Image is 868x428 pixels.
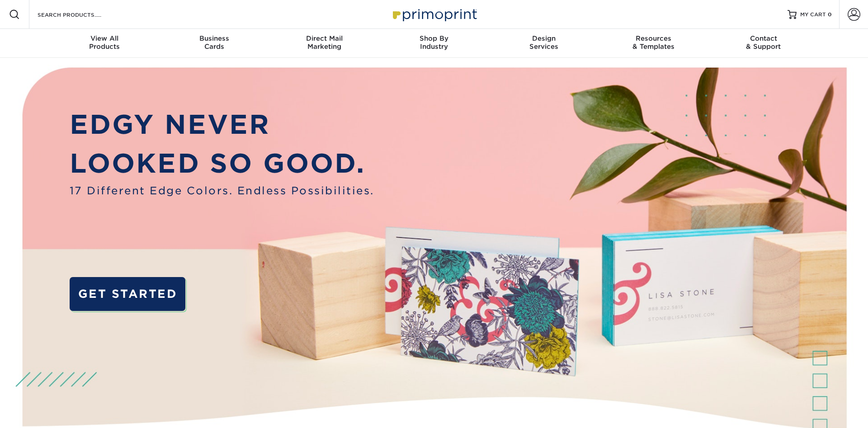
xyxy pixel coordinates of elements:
a: Resources& Templates [599,29,708,58]
span: Shop By [379,34,489,42]
span: 17 Different Edge Colors. Endless Possibilities. [70,183,374,199]
div: & Templates [599,34,708,51]
div: & Support [708,34,818,51]
a: Shop ByIndustry [379,29,489,58]
span: MY CART [800,11,826,19]
a: Direct MailMarketing [269,29,379,58]
p: EDGY NEVER [70,105,374,144]
span: Contact [708,34,818,42]
img: Primoprint [389,5,479,24]
span: 0 [828,11,832,18]
div: Industry [379,34,489,51]
span: Resources [599,34,708,42]
a: View AllProducts [50,29,160,58]
div: Products [50,34,160,51]
span: Design [489,34,599,42]
div: Services [489,34,599,51]
span: View All [50,34,160,42]
span: Direct Mail [269,34,379,42]
iframe: Google Customer Reviews [2,400,77,425]
a: DesignServices [489,29,599,58]
span: Business [160,34,269,42]
div: Marketing [269,34,379,51]
a: Contact& Support [708,29,818,58]
div: Cards [160,34,269,51]
p: LOOKED SO GOOD. [70,144,374,183]
a: GET STARTED [70,277,186,311]
input: SEARCH PRODUCTS..... [37,9,125,20]
a: BusinessCards [160,29,269,58]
